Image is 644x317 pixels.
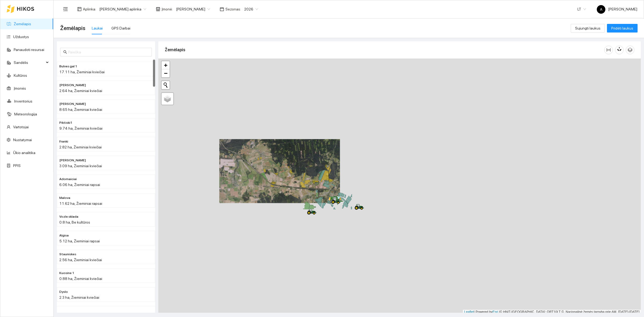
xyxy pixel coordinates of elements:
[162,6,173,12] span: Įmonė :
[162,69,170,77] a: Zoom out
[600,5,602,14] span: A
[83,6,96,12] span: Aplinka :
[162,81,170,89] button: Initiate a new search
[463,310,641,314] div: | Powered by © HNIT-[GEOGRAPHIC_DATA]; ORT10LT ©, Nacionalinė žemės tarnyba prie AM, [DATE]-[DATE]
[14,112,37,116] a: Meteorologija
[571,24,605,32] button: Sujungti laukus
[164,70,167,76] span: −
[575,25,601,31] span: Sujungti laukus
[14,57,44,68] span: Sandėlis
[14,48,44,52] a: Panaudoti resursai
[59,295,99,300] span: 2.3 ha, Žieminiai kviečiai
[92,25,103,31] div: Laukai
[59,107,102,112] span: 8.65 ha, Žieminiai kviečiai
[60,24,85,32] span: Žemėlapis
[59,239,100,243] span: 5.12 ha, Žieminiai rapsai
[577,5,586,13] span: LT
[59,139,68,144] span: Franki
[68,49,149,55] input: Paieška
[59,89,102,93] span: 2.64 ha, Žieminiai kviečiai
[493,310,498,314] a: Esri
[63,50,67,54] span: search
[60,4,71,14] button: menu-fold
[13,163,21,168] a: PPIS
[99,5,146,13] span: Jerzy Gvozdovicz aplinka
[59,120,72,125] span: Piktiski1
[59,70,105,74] span: 17.11 ha, Žieminiai kviečiai
[499,310,500,314] span: |
[604,46,613,54] button: column-width
[165,42,604,57] div: Žemėlapis
[162,93,173,105] a: Layers
[59,164,102,168] span: 3.09 ha, Žieminiai kviečiai
[156,7,160,11] span: shop
[605,48,613,52] span: column-width
[59,271,74,276] span: Kuosine 1
[571,26,605,30] a: Sujungti laukus
[13,138,32,142] a: Nustatymai
[607,24,638,32] button: Pridėti laukus
[59,258,102,262] span: 2.56 ha, Žieminiai kviečiai
[611,25,633,31] span: Pridėti laukus
[464,310,474,314] a: Leaflet
[162,61,170,69] a: Zoom in
[59,252,76,257] span: Stauniskes
[176,5,210,13] span: Jerzy Gvozdovič
[607,26,638,30] a: Pridėti laukus
[59,220,90,224] span: 0.8 ha, Be kultūros
[13,35,29,39] a: Užduotys
[225,6,241,12] span: Sezonas :
[59,145,102,149] span: 2.82 ha, Žieminiai kviečiai
[59,214,78,219] span: Vozle sklada
[59,195,70,201] span: Malova
[220,7,224,11] span: calendar
[59,177,77,182] span: Adomaiciai
[244,5,258,13] span: 2026
[14,73,27,78] a: Kultūros
[59,183,100,187] span: 6.06 ha, Žieminiai rapsai
[59,64,77,69] span: Bulves gal 1
[164,62,167,68] span: +
[59,158,86,163] span: Ričardo
[59,101,86,107] span: Konstantino nuoma
[14,99,32,103] a: Inventorius
[14,22,31,26] a: Žemėlapis
[59,233,69,238] span: Algisa
[77,7,82,11] span: layout
[111,25,130,31] div: GPS Darbai
[59,289,68,294] span: Dyslo
[59,201,102,206] span: 11.62 ha, Žieminiai rapsai
[59,83,86,88] span: Franki krapal
[14,86,26,90] a: Įmonės
[597,7,637,11] span: [PERSON_NAME]
[13,151,35,155] a: Ūkio analitika
[59,276,102,281] span: 0.88 ha, Žieminiai kviečiai
[63,7,68,12] span: menu-fold
[13,125,29,129] a: Vartotojai
[59,126,103,130] span: 9.74 ha, Žieminiai kviečiai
